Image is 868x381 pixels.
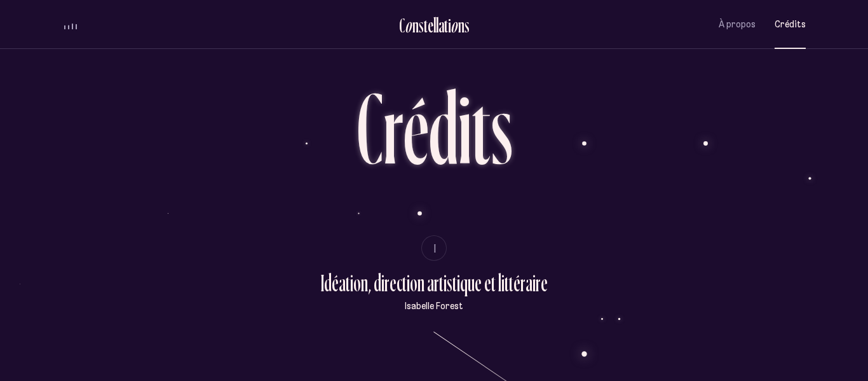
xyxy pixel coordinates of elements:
button: volume audio [62,18,79,31]
div: l [436,15,438,36]
div: l [433,15,436,36]
button: Crédits [775,10,806,39]
div: n [412,15,419,36]
span: I [434,243,437,254]
div: t [424,15,428,36]
span: Crédits [775,19,806,30]
div: a [438,15,444,36]
div: C [399,15,405,36]
div: s [419,15,424,36]
span: À propos [719,19,756,30]
div: o [405,15,412,36]
div: e [428,15,433,36]
button: I [421,235,447,261]
button: À propos [719,10,756,39]
div: t [444,15,448,36]
div: n [458,15,465,36]
div: o [451,15,458,36]
div: i [448,15,451,36]
div: s [465,15,470,36]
